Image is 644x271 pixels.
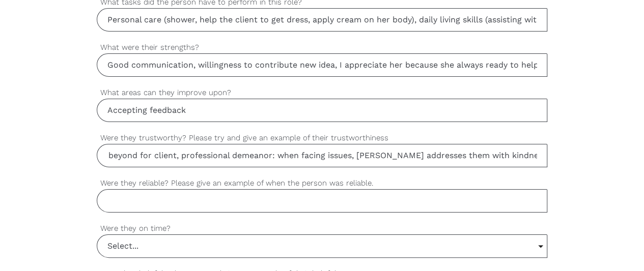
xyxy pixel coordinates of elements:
[97,223,548,234] label: Were they on time?
[97,132,548,144] label: Were they trustworthy? Please try and give an example of their trustworthiness
[97,42,548,53] label: What were their strengths?
[97,177,548,189] label: Were they reliable? Please give an example of when the person was reliable.
[97,87,548,99] label: What areas can they improve upon?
